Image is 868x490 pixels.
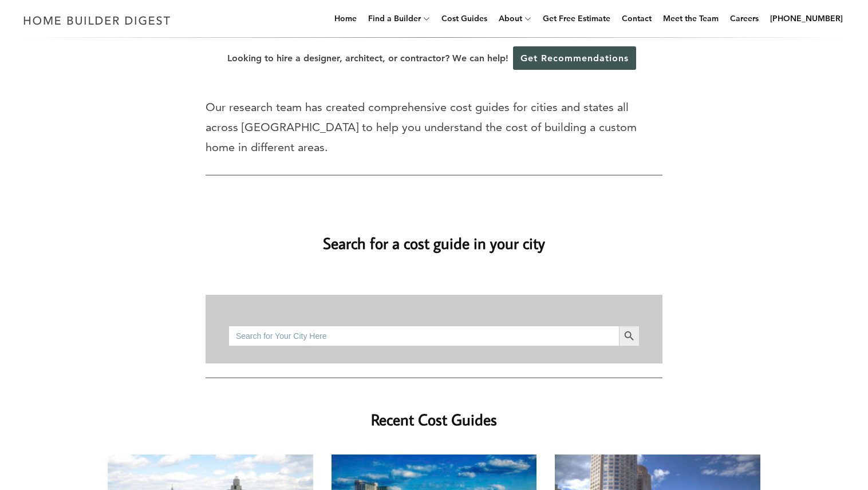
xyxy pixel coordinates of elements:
iframe: Drift Widget Chat Controller [811,433,854,476]
input: Search for Your City Here [228,326,619,346]
h2: Recent Cost Guides [206,392,662,432]
p: Our research team has created comprehensive cost guides for cities and states all across [GEOGRAP... [206,97,662,157]
h2: Search for a cost guide in your city [108,215,760,255]
img: Home Builder Digest [18,9,176,31]
a: Get Recommendations [513,46,636,70]
svg: Search [623,330,636,342]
